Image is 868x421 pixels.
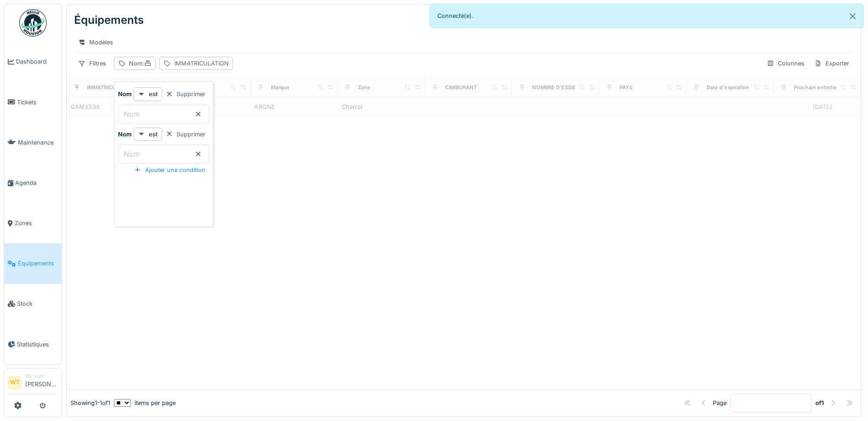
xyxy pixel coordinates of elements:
span: Dashboard [16,57,58,66]
label: Nom [122,148,142,159]
div: Manager [25,372,58,379]
div: Prochain entretien [794,84,840,92]
strong: Nom [118,130,132,139]
div: Marque [271,84,290,92]
strong: est [149,130,158,139]
div: QAMX538 [70,103,150,111]
div: items per page [114,399,176,407]
div: Connecté(e). [430,4,864,28]
div: CARBURANT [445,84,477,92]
div: Filtres [74,57,110,70]
div: Colonnes [763,57,809,70]
div: Modèles [74,36,117,49]
div: Page [713,399,727,407]
span: Équipements [18,259,58,268]
div: IMMATRICULATION [174,59,229,68]
span: Statistiques [17,340,58,349]
label: Nom [122,108,142,119]
div: Showing 1 - 1 of 1 [70,399,110,407]
div: IMMATRICULATION [87,84,135,92]
div: PAYS [620,84,632,92]
div: KRONE [254,103,334,111]
div: NOMBRE D'ESSIEU [532,84,579,92]
span: Maintenance [18,138,58,147]
span: Zones [15,219,58,227]
div: Charroi [342,103,362,111]
div: Équipements [74,8,144,32]
div: Date d'expiration [706,84,749,92]
div: Ajouter une condition [130,164,209,176]
strong: of 1 [815,399,824,407]
li: [PERSON_NAME] [25,372,58,392]
span: : [142,60,151,67]
div: Zone [358,84,371,92]
div: Nom [129,59,151,68]
img: Badge_color-CXgf-gQk.svg [19,9,47,37]
strong: Nom [118,90,132,98]
strong: est [149,90,158,98]
div: Exporter [810,57,853,70]
span: Stock [17,299,58,308]
div: Supprimer [162,128,209,140]
span: Agenda [15,178,58,187]
li: WT [8,376,22,389]
button: Close [842,4,863,28]
span: Tickets [17,98,58,107]
div: [DATE] [813,103,832,111]
div: Supprimer [162,88,209,100]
